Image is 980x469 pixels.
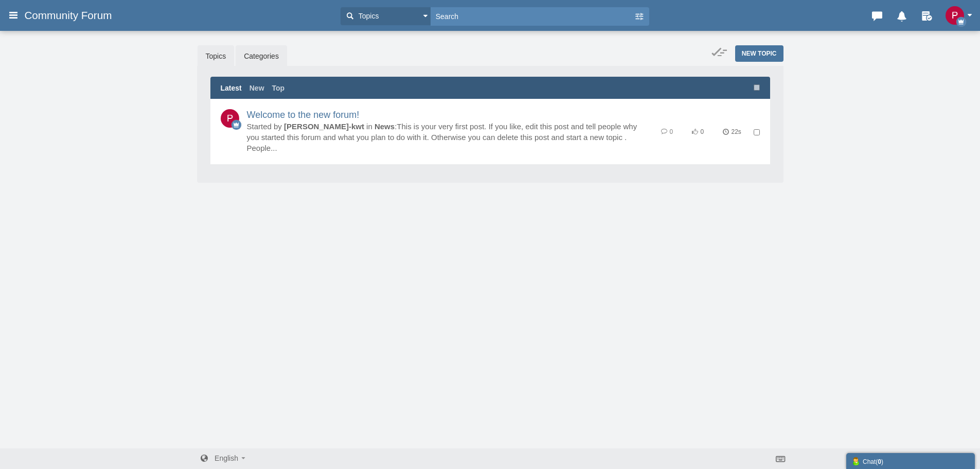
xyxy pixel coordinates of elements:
[221,83,242,93] a: Latest
[341,7,431,25] button: Topics
[735,45,783,62] a: New Topic
[851,456,970,466] div: Chat
[670,128,673,135] span: 0
[247,110,360,120] a: Welcome to the new forum!
[236,45,287,67] a: Categories
[742,50,777,57] span: New Topic
[375,122,395,131] a: News
[24,6,119,25] a: Community Forum
[198,45,235,67] a: Topics
[878,458,881,465] strong: 0
[356,11,379,22] span: Topics
[221,109,239,128] img: 8wmnfoAAAAGSURBVAMAhOUcSOUAzLYAAAAASUVORK5CYII=
[701,128,704,135] span: 0
[215,454,238,462] span: English
[876,458,883,465] span: ( )
[431,7,634,25] input: Search
[24,9,119,22] span: Community Forum
[723,128,741,135] time: 22s
[946,6,964,25] img: 8wmnfoAAAAGSURBVAMAhOUcSOUAzLYAAAAASUVORK5CYII=
[250,83,264,93] a: New
[272,83,285,93] a: Top
[284,122,364,131] a: [PERSON_NAME]-kwt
